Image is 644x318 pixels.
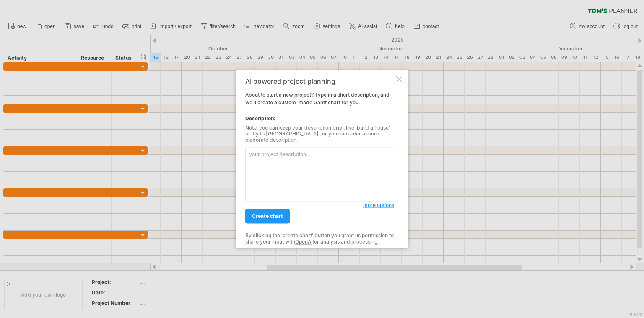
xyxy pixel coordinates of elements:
div: About to start a new project? Type in a short description, and we'll create a custom-made Gantt c... [245,77,394,240]
span: create chart [252,213,283,220]
div: By clicking the 'create chart' button you grant us permission to share your input with for analys... [245,233,394,245]
a: create chart [245,209,290,224]
a: more options [363,202,394,209]
div: Description: [245,115,394,122]
span: more options [363,202,394,209]
a: OpenAI [295,238,312,245]
div: Note: you can keep your description brief, like 'build a house' or 'fly to [GEOGRAPHIC_DATA]', or... [245,125,394,143]
div: AI powered project planning [245,77,394,85]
